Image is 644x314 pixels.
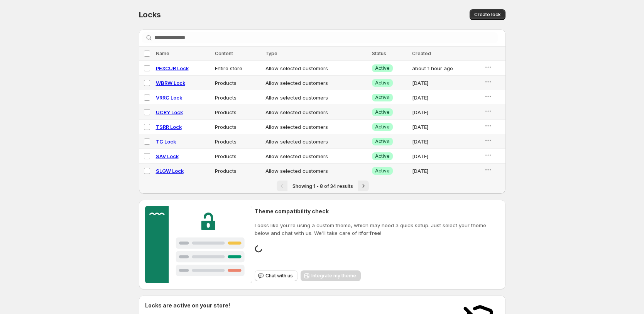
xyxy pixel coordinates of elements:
[215,51,233,56] span: Content
[410,164,482,178] td: [DATE]
[263,90,370,105] td: Allow selected customers
[265,51,277,56] span: Type
[470,9,505,20] button: Create lock
[145,206,252,283] img: Customer support
[213,105,263,120] td: Products
[156,109,183,115] a: UCRY Lock
[412,51,431,56] span: Created
[156,124,182,130] a: TSRR Lock
[372,51,386,56] span: Status
[213,120,263,134] td: Products
[375,80,390,86] span: Active
[358,181,369,191] button: Next
[375,109,390,115] span: Active
[265,273,293,279] span: Chat with us
[375,153,390,159] span: Active
[410,149,482,164] td: [DATE]
[375,95,390,101] span: Active
[410,90,482,105] td: [DATE]
[145,302,358,309] h2: Locks are active on your store!
[410,76,482,90] td: [DATE]
[255,208,499,215] h2: Theme compatibility check
[263,149,370,164] td: Allow selected customers
[375,124,390,130] span: Active
[474,12,501,18] span: Create lock
[263,61,370,76] td: Allow selected customers
[156,80,185,86] a: WBRW Lock
[213,76,263,90] td: Products
[213,90,263,105] td: Products
[156,65,189,71] a: PEXCUR Lock
[156,168,184,174] a: SLGW Lock
[361,230,382,236] strong: for free!
[139,10,161,19] span: Locks
[292,183,353,189] span: Showing 1 - 8 of 34 results
[213,134,263,149] td: Products
[213,149,263,164] td: Products
[156,153,179,159] a: SAV Lock
[255,270,297,281] button: Chat with us
[375,168,390,174] span: Active
[263,164,370,178] td: Allow selected customers
[263,105,370,120] td: Allow selected customers
[263,134,370,149] td: Allow selected customers
[410,105,482,120] td: [DATE]
[410,134,482,149] td: [DATE]
[213,61,263,76] td: Entire store
[156,95,182,101] a: VRRC Lock
[410,61,482,76] td: about 1 hour ago
[410,120,482,134] td: [DATE]
[375,138,390,145] span: Active
[255,221,499,237] p: Looks like you're using a custom theme, which may need a quick setup. Just select your theme belo...
[156,51,169,56] span: Name
[139,178,505,194] nav: Pagination
[263,120,370,134] td: Allow selected customers
[156,138,176,145] a: TC Lock
[213,164,263,178] td: Products
[263,76,370,90] td: Allow selected customers
[375,65,390,71] span: Active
